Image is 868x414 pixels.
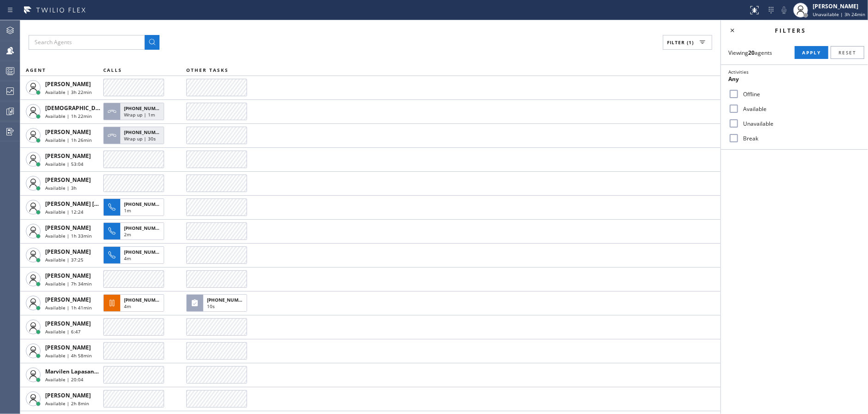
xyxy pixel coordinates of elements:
[45,328,81,335] span: Available | 6:47
[124,201,166,207] span: [PHONE_NUMBER]
[186,67,229,73] span: OTHER TASKS
[124,129,166,135] span: [PHONE_NUMBER]
[103,100,167,123] button: [PHONE_NUMBER]Wrap up | 1m
[45,209,83,215] span: Available | 12:24
[45,176,91,184] span: [PERSON_NAME]
[207,297,249,303] span: [PHONE_NUMBER]
[124,255,131,262] span: 4m
[124,135,156,142] span: Wrap up | 30s
[45,391,91,399] span: [PERSON_NAME]
[45,352,92,359] span: Available | 4h 58min
[29,35,145,50] input: Search Agents
[45,272,91,280] span: [PERSON_NAME]
[838,49,856,56] span: Reset
[45,400,89,407] span: Available | 2h 8min
[124,231,131,238] span: 2m
[124,249,166,255] span: [PHONE_NUMBER]
[186,292,250,315] button: [PHONE_NUMBER]10s
[45,248,91,256] span: [PERSON_NAME]
[728,69,861,75] div: Activities
[45,320,91,327] span: [PERSON_NAME]
[103,220,167,243] button: [PHONE_NUMBER]2m
[45,137,92,143] span: Available | 1h 26min
[802,49,821,56] span: Apply
[739,134,861,142] label: Break
[45,89,92,95] span: Available | 3h 22min
[813,11,865,17] span: Unavailable | 3h 24min
[728,49,772,57] span: Viewing agents
[103,292,167,315] button: [PHONE_NUMBER]4m
[45,296,91,303] span: [PERSON_NAME]
[45,257,83,263] span: Available | 37:25
[45,376,83,383] span: Available | 20:04
[124,297,166,303] span: [PHONE_NUMBER]
[45,152,91,160] span: [PERSON_NAME]
[124,225,166,231] span: [PHONE_NUMBER]
[778,4,791,17] button: Mute
[667,39,694,46] span: Filter (1)
[124,105,166,111] span: [PHONE_NUMBER]
[124,111,155,118] span: Wrap up | 1m
[45,80,91,88] span: [PERSON_NAME]
[45,200,154,208] span: [PERSON_NAME] [PERSON_NAME] Dahil
[739,105,861,113] label: Available
[45,161,83,167] span: Available | 53:04
[813,2,865,10] div: [PERSON_NAME]
[45,344,91,351] span: [PERSON_NAME]
[45,128,91,136] span: [PERSON_NAME]
[739,120,861,128] label: Unavailable
[795,46,828,59] button: Apply
[103,196,167,219] button: [PHONE_NUMBER]1m
[831,46,864,59] button: Reset
[45,304,92,311] span: Available | 1h 41min
[45,280,92,287] span: Available | 7h 34min
[103,124,167,147] button: [PHONE_NUMBER]Wrap up | 30s
[728,75,739,83] span: Any
[45,224,91,232] span: [PERSON_NAME]
[124,207,131,214] span: 1m
[45,367,101,375] span: Marvilen Lapasanda
[739,90,861,98] label: Offline
[663,35,712,50] button: Filter (1)
[775,27,807,35] span: Filters
[45,104,154,112] span: [DEMOGRAPHIC_DATA][PERSON_NAME]
[124,303,131,309] span: 4m
[103,67,122,73] span: CALLS
[748,49,755,57] strong: 20
[45,185,77,191] span: Available | 3h
[26,67,46,73] span: AGENT
[45,233,92,239] span: Available | 1h 33min
[207,303,215,309] span: 10s
[103,244,167,267] button: [PHONE_NUMBER]4m
[45,113,92,119] span: Available | 1h 22min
